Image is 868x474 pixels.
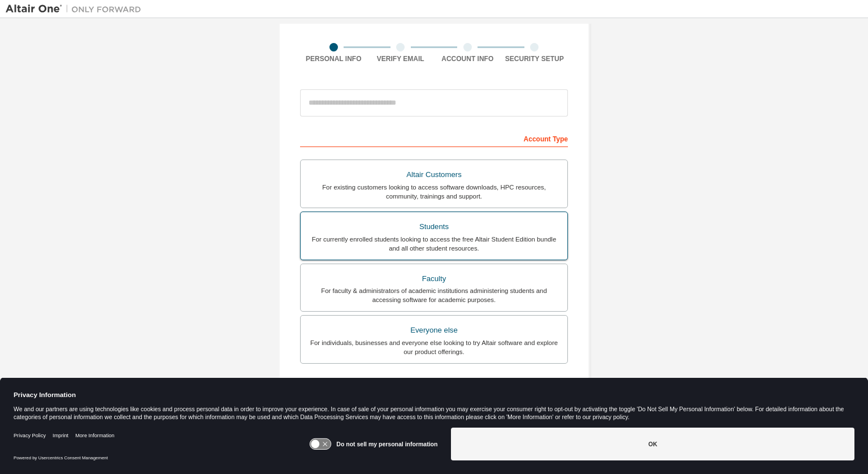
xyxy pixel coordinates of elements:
div: Security Setup [501,54,568,63]
div: Everyone else [307,322,561,338]
div: Altair Customers [307,167,561,183]
div: For faculty & administrators of academic institutions administering students and accessing softwa... [307,286,561,304]
div: Personal Info [300,54,367,63]
img: Altair One [6,3,147,15]
div: Students [307,219,561,235]
div: Verify Email [367,54,435,63]
div: Account Info [434,54,501,63]
div: Faculty [307,271,561,287]
div: Account Type [300,129,568,147]
div: For existing customers looking to access software downloads, HPC resources, community, trainings ... [307,183,561,201]
div: For currently enrolled students looking to access the free Altair Student Edition bundle and all ... [307,235,561,253]
div: For individuals, businesses and everyone else looking to try Altair software and explore our prod... [307,338,561,356]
